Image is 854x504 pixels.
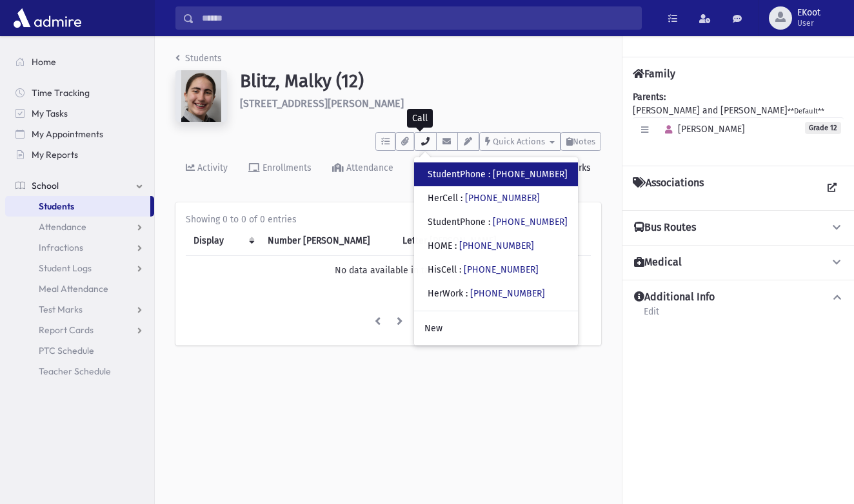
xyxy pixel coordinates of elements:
[455,240,457,251] span: :
[633,68,675,80] h4: Family
[39,221,86,233] span: Attendance
[634,291,715,304] h4: Additional Info
[395,226,520,256] th: Letter Mark
[482,151,546,200] a: Test Marks
[186,256,591,286] td: No data available in table
[39,242,83,253] span: Infractions
[175,53,222,64] a: Students
[5,124,154,144] a: My Appointments
[5,320,154,340] a: Report Cards
[5,144,154,165] a: My Reports
[240,97,601,110] h6: [STREET_ADDRESS][PERSON_NAME]
[428,263,539,276] div: HisCell
[633,92,666,102] b: Parents:
[634,256,682,269] h4: Medical
[39,324,94,336] span: Report Cards
[428,287,545,300] div: HerWork
[39,304,83,315] span: Test Marks
[479,132,561,151] button: Quick Actions
[5,237,154,258] a: Infractions
[5,278,154,299] a: Meal Attendance
[32,180,59,191] span: School
[175,52,222,70] nav: breadcrumb
[428,215,568,229] div: StudentPhone
[5,258,154,278] a: Student Logs
[260,162,312,173] div: Enrollments
[414,316,578,340] a: New
[10,5,84,31] img: AdmirePro
[195,162,228,173] div: Activity
[344,162,393,173] div: Attendance
[466,288,468,299] span: :
[32,108,68,119] span: My Tasks
[573,137,595,146] span: Notes
[5,217,154,237] a: Attendance
[5,361,154,382] a: Teacher Schedule
[633,256,844,269] button: Medical
[488,169,490,180] span: :
[493,169,568,180] a: [PHONE_NUMBER]
[659,124,745,135] span: [PERSON_NAME]
[404,151,482,200] a: Infractions
[820,177,844,200] a: View all Associations
[461,193,462,204] span: :
[643,304,660,327] a: Edit
[39,200,74,212] span: Students
[493,217,568,228] a: [PHONE_NUMBER]
[633,291,844,304] button: Additional Info
[5,196,150,217] a: Students
[633,221,844,235] button: Bus Routes
[39,365,111,377] span: Teacher Schedule
[5,82,154,103] a: Time Tracking
[797,8,820,18] span: EKoot
[459,264,461,275] span: :
[428,191,540,205] div: HerCell
[493,137,545,146] span: Quick Actions
[465,193,540,204] a: [PHONE_NUMBER]
[428,239,534,253] div: HOME
[32,87,90,99] span: Time Tracking
[186,226,260,256] th: Display
[238,151,322,200] a: Enrollments
[634,221,696,235] h4: Bus Routes
[407,109,433,128] div: Call
[186,213,591,226] div: Showing 0 to 0 of 0 entries
[561,132,601,151] button: Notes
[5,299,154,320] a: Test Marks
[32,128,103,140] span: My Appointments
[175,70,227,122] img: Nzf8=
[633,90,844,155] div: [PERSON_NAME] and [PERSON_NAME]
[5,52,154,72] a: Home
[459,240,534,251] a: [PHONE_NUMBER]
[175,151,238,200] a: Activity
[805,122,841,134] span: Grade 12
[194,6,641,30] input: Search
[5,175,154,196] a: School
[32,149,78,160] span: My Reports
[260,226,395,256] th: Number Mark
[5,103,154,124] a: My Tasks
[322,151,404,200] a: Attendance
[240,70,601,92] h1: Blitz, Malky (12)
[488,217,490,228] span: :
[32,56,56,68] span: Home
[39,283,108,295] span: Meal Attendance
[428,168,568,181] div: StudentPhone
[39,345,94,356] span: PTC Schedule
[470,288,545,299] a: [PHONE_NUMBER]
[464,264,539,275] a: [PHONE_NUMBER]
[633,177,704,200] h4: Associations
[5,340,154,361] a: PTC Schedule
[797,18,820,28] span: User
[546,151,601,200] a: Marks
[39,262,92,274] span: Student Logs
